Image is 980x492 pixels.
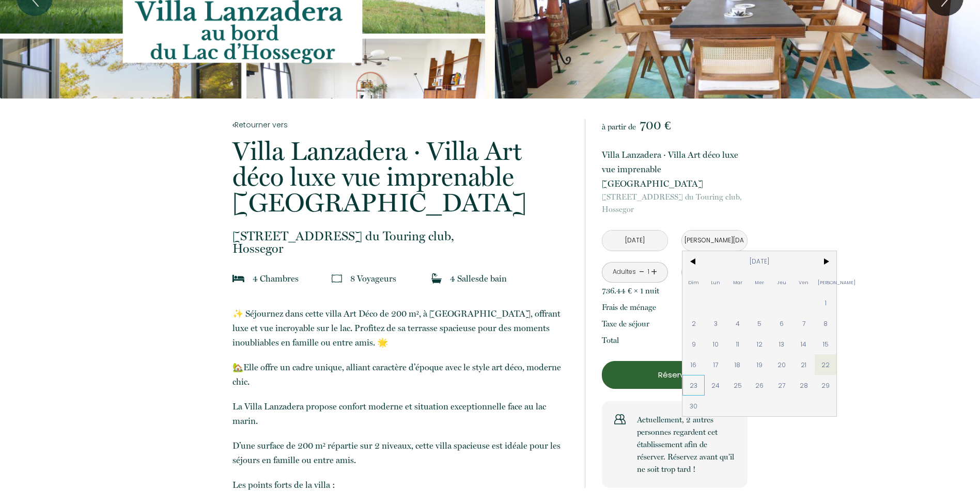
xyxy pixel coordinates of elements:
span: 25 [727,375,749,396]
p: 4 Salle de bain [450,271,507,286]
span: 3 [705,313,727,334]
input: Départ [682,231,747,251]
span: 12 [749,334,771,354]
span: 11 [727,334,749,354]
a: - [639,264,645,280]
p: Les points forts de la villa : [232,478,571,492]
span: 26 [749,375,771,396]
span: s [295,273,299,284]
span: Dim [682,272,705,292]
span: 16 [682,354,705,375]
span: 7 [792,313,815,334]
span: < [682,251,705,272]
img: guests [332,273,342,284]
p: Hossegor [232,230,571,255]
span: [PERSON_NAME] [815,272,837,292]
span: 9 [682,334,705,354]
span: 4 [727,313,749,334]
span: [STREET_ADDRESS] du Touring club, [602,191,748,203]
p: 8 Voyageur [350,271,396,286]
p: Taxe de séjour [602,318,649,330]
span: 700 € [640,118,671,133]
span: 2 [682,313,705,334]
button: Réserver [602,361,748,389]
p: 4 Chambre [253,271,299,286]
p: ✨ Séjournez dans cette villa Art Déco de 200 m², à [GEOGRAPHIC_DATA], offrant luxe et vue incroya... [232,306,571,350]
span: 5 [749,313,771,334]
span: 10 [705,334,727,354]
p: Total [602,334,619,347]
span: Jeu [771,272,793,292]
span: 1 [815,292,837,313]
span: 24 [705,375,727,396]
span: s [393,273,396,284]
p: Hossegor [602,191,748,216]
span: 19 [749,354,771,375]
div: 1 [646,267,651,277]
span: Mer [749,272,771,292]
span: 20 [771,354,793,375]
p: Villa Lanzadera · Villa Art déco luxe vue imprenable [GEOGRAPHIC_DATA] [602,147,748,191]
span: Lun [705,272,727,292]
p: Actuellement, 2 autres personnes regardent cet établissement afin de réserver. Réservez avant qu’... [637,414,735,475]
span: 18 [727,354,749,375]
a: Retourner vers [232,119,571,130]
span: 6 [771,313,793,334]
span: 15 [815,334,837,354]
span: 23 [682,375,705,396]
span: 13 [771,334,793,354]
span: 14 [792,334,815,354]
span: 28 [792,375,815,396]
span: 17 [705,354,727,375]
input: Arrivée [602,231,667,251]
span: s [475,273,479,284]
span: 30 [682,396,705,416]
span: [DATE] [705,251,815,272]
p: Villa Lanzadera · Villa Art déco luxe vue imprenable [GEOGRAPHIC_DATA] [232,138,571,216]
p: D’une surface de 200 m² répartie sur 2 niveaux, cette villa spacieuse est idéale pour les séjours... [232,438,571,467]
span: 27 [771,375,793,396]
span: 29 [815,375,837,396]
img: users [614,414,626,425]
span: [STREET_ADDRESS] du Touring club, [232,230,571,242]
p: 736.44 € × 1 nuit [602,285,659,297]
span: Ven [792,272,815,292]
p: La Villa Lanzadera propose confort moderne et situation exceptionnelle face au lac marin. [232,399,571,428]
a: + [651,264,657,280]
span: > [815,251,837,272]
div: Adultes [613,267,636,277]
span: à partir de [602,122,636,132]
p: Frais de ménage [602,301,656,314]
p: Réserver [605,369,744,381]
span: 22 [815,354,837,375]
span: Mar [727,272,749,292]
span: 8 [815,313,837,334]
p: 🏡Elle offre un cadre unique, alliant caractère d’époque avec le style art déco, moderne chic. [232,360,571,389]
span: 21 [792,354,815,375]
